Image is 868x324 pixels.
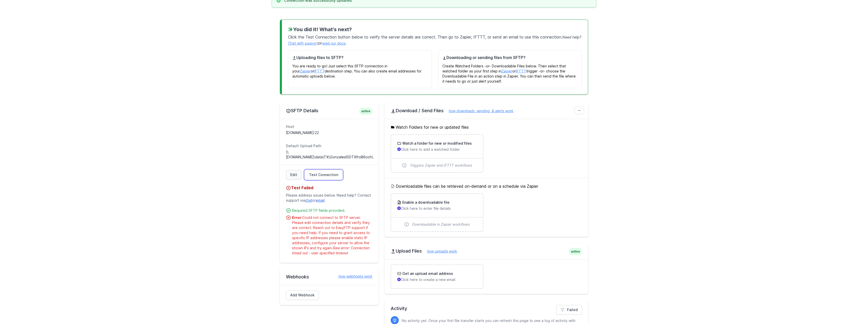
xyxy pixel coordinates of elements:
[391,124,582,130] h5: Watch Folders for new or updated files
[391,194,483,231] a: Enable a downloadable file Click here to enter file details Downloadable in Zapier workflows
[442,54,578,61] h4: Downloading or sending files from SFTP?
[286,170,301,180] a: Edit
[412,222,470,227] span: Downloadable in Zapier workflows
[442,61,578,84] p: Create Watched Folders -or- Downloadable Files below. Then select that watched folder as your fir...
[322,41,346,45] a: read our docs
[314,69,324,73] a: IFTTT
[292,215,372,256] div: Could not connect to SFTP server. Please edit connection details and verify they are correct. Rea...
[286,274,372,280] h2: Webhooks
[516,69,526,73] a: IFTTT
[288,26,582,33] h3: You did it! What's next?
[286,149,372,160] dd: \\[DOMAIN_NAME]\data\TX\GonzalesISDTXfroB6och\
[316,198,324,202] a: email
[391,265,483,288] a: Get an upload email address Click here to create a new email
[305,198,312,202] a: chat
[292,54,428,61] h4: Uploading files to SFTP?
[391,305,582,312] h2: Activity
[292,208,372,213] div: Required SFTP fields provided.
[391,183,582,189] h5: Downloadable files can be retrieved on-demand or on a schedule via Zapier
[562,35,581,39] span: Need help?
[401,200,449,205] h3: Enable a downloadable file
[410,163,472,168] span: Triggers Zapier and IFTTT workflows
[391,108,582,114] h2: Download / Send Files
[422,249,457,253] a: how uploads work
[286,108,372,114] h2: SFTP Details
[286,191,372,205] p: Please address issues below. Need help? Contact support via or .
[569,248,582,255] span: active
[391,248,582,254] h2: Upload Files
[309,172,338,177] span: Test Connection
[397,206,477,211] p: Click here to enter file details
[304,34,338,40] span: Test Connection
[286,290,319,300] a: Add Webhook
[286,124,372,129] dt: Host
[288,41,318,45] a: Chat with support
[391,135,483,172] a: Watch a folder for new or modified files Click here to add a watched folder Triggers Zapier and I...
[292,61,428,79] p: You are ready to go! Just select this SFTP connection in your or destination step. You can also c...
[300,69,311,73] a: Zapier
[397,147,477,152] p: Click here to add a watched folder
[401,141,472,146] h3: Watch a folder for new or modified files
[501,69,512,73] a: Zapier
[843,299,862,318] iframe: Drift Widget Chat Controller
[305,170,342,180] a: Test Connection
[288,33,582,46] p: Click the button below to verify the server details are correct. Then go to Zapier, IFTTT, or sen...
[359,108,372,115] span: active
[401,271,453,276] h3: Get an upload email address
[444,109,513,113] a: how downloads, sending, & alerts work
[286,185,372,191] h4: Test Failed
[286,143,372,148] dt: Default Upload Path
[556,305,582,315] a: Failed
[292,215,302,220] strong: Error:
[333,274,372,279] a: how webhooks work
[286,130,372,135] dd: [DOMAIN_NAME]:22
[397,277,477,282] p: Click here to create a new email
